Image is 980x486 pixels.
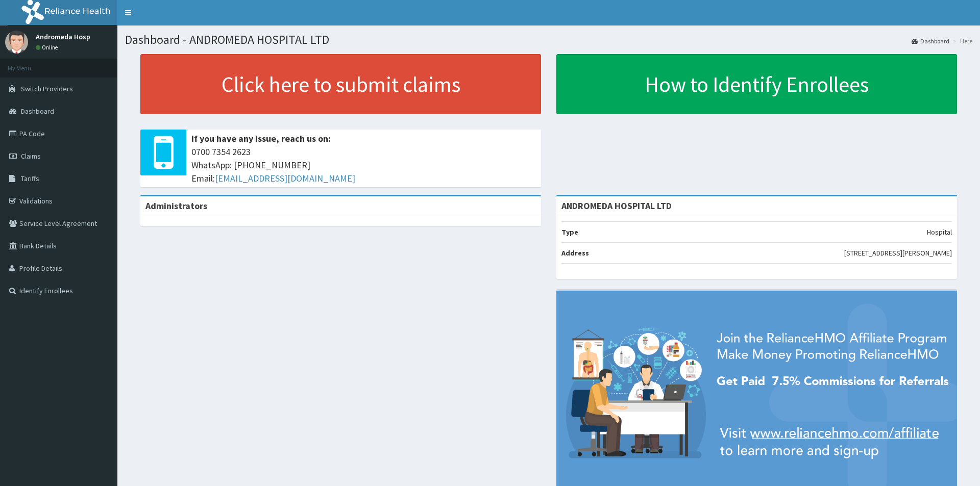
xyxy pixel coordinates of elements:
[36,44,60,51] a: Online
[21,174,39,183] span: Tariffs
[5,31,28,54] img: User Image
[927,227,952,237] p: Hospital
[21,84,73,93] span: Switch Providers
[912,37,949,45] a: Dashboard
[21,107,54,116] span: Dashboard
[21,151,41,161] span: Claims
[145,200,207,212] b: Administrators
[561,200,672,212] strong: ANDROMEDA HOSPITAL LTD
[561,248,589,258] b: Address
[191,133,331,144] b: If you have any issue, reach us on:
[561,227,578,237] b: Type
[125,33,972,46] h1: Dashboard - ANDROMEDA HOSPITAL LTD
[844,248,952,258] p: [STREET_ADDRESS][PERSON_NAME]
[950,37,972,45] li: Here
[140,54,541,114] a: Click here to submit claims
[36,33,90,40] p: Andromeda Hosp
[215,172,355,184] a: [EMAIL_ADDRESS][DOMAIN_NAME]
[556,54,957,114] a: How to Identify Enrollees
[191,145,536,185] span: 0700 7354 2623 WhatsApp: [PHONE_NUMBER] Email:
